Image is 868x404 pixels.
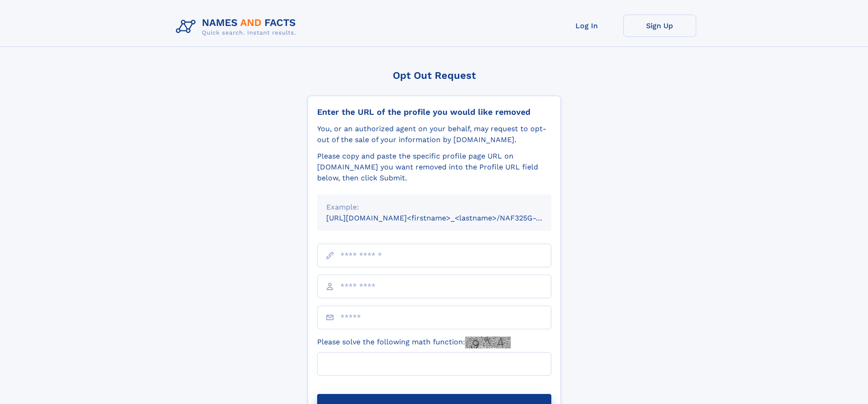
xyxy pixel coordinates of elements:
[326,202,542,213] div: Example:
[326,214,569,222] small: [URL][DOMAIN_NAME]<firstname>_<lastname>/NAF325G-xxxxxxxx
[172,15,303,39] img: Logo Names and Facts
[317,123,551,145] div: You, or an authorized agent on your behalf, may request to opt-out of the sale of your informatio...
[317,337,511,348] label: Please solve the following math function:
[317,107,551,117] div: Enter the URL of the profile you would like removed
[317,151,551,184] div: Please copy and paste the specific profile page URL on [DOMAIN_NAME] you want removed into the Pr...
[550,15,623,37] a: Log In
[308,70,561,81] div: Opt Out Request
[623,15,696,37] a: Sign Up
